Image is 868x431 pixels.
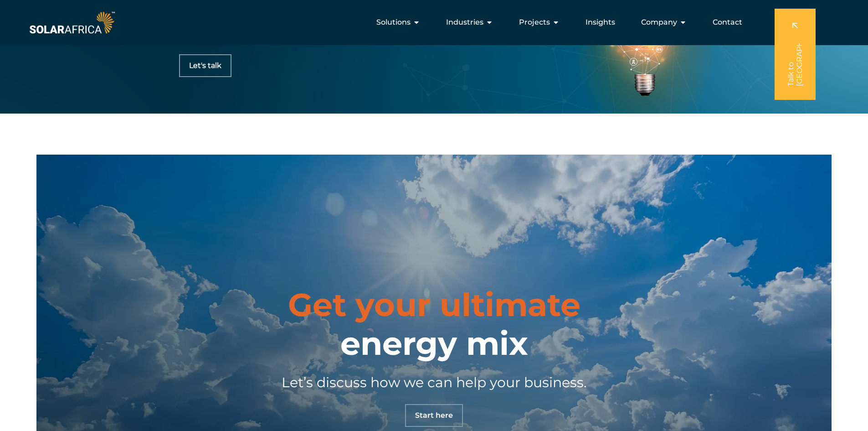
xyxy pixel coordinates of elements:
[586,17,615,28] a: Insights
[179,372,689,393] h4: Let’s discuss how we can help your business.
[117,13,750,31] nav: Menu
[446,17,483,28] span: Industries
[713,17,742,28] a: Contact
[519,17,550,28] span: Projects
[288,286,580,363] h2: energy mix
[189,62,221,69] span: Let's talk
[288,285,580,324] span: Get your ultimate
[117,13,750,31] div: Menu Toggle
[415,412,453,419] span: Start here
[179,54,231,77] a: Let's talk
[641,17,677,28] span: Company
[376,17,411,28] span: Solutions
[405,404,463,427] a: Start here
